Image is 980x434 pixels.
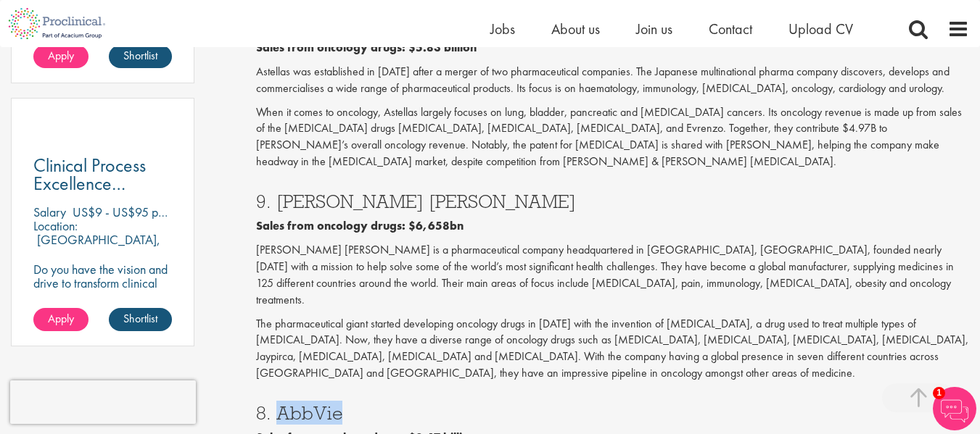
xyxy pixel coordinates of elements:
p: Astellas was established in [DATE] after a merger of two pharmaceutical companies. The Japanese m... [256,64,969,97]
span: Location: [33,217,78,234]
p: Do you have the vision and drive to transform clinical operations into models of excellence in a ... [33,262,172,331]
a: Clinical Process Excellence Manager [33,157,172,193]
h3: 8. AbbVie [256,404,969,422]
a: Shortlist [109,308,172,331]
a: Apply [33,45,88,68]
p: [PERSON_NAME] [PERSON_NAME] is a pharmaceutical company headquartered in [GEOGRAPHIC_DATA], [GEOG... [256,242,969,308]
a: About us [551,20,600,38]
a: Shortlist [109,45,172,68]
span: 1 [933,387,945,399]
a: Apply [33,308,88,331]
a: Join us [636,20,672,38]
a: Upload CV [788,20,853,38]
p: US$9 - US$95 per hour [73,204,193,220]
iframe: reCAPTCHA [10,380,196,424]
span: Apply [48,48,74,63]
b: Sales from oncology drugs: $6,658bn [256,218,464,233]
a: Contact [709,20,752,38]
p: [GEOGRAPHIC_DATA], [GEOGRAPHIC_DATA] [33,231,160,262]
h3: 9. [PERSON_NAME] [PERSON_NAME] [256,192,969,211]
span: Apply [48,311,74,326]
a: Jobs [490,20,515,38]
p: When it comes to oncology, Astellas largely focuses on lung, bladder, pancreatic and [MEDICAL_DAT... [256,104,969,170]
img: Chatbot [933,387,976,430]
span: Clinical Process Excellence Manager [33,153,146,214]
span: Salary [33,204,66,220]
b: Sales from oncology drugs: $5.83 billion [256,40,477,55]
p: The pharmaceutical giant started developing oncology drugs in [DATE] with the invention of [MEDIC... [256,316,969,382]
